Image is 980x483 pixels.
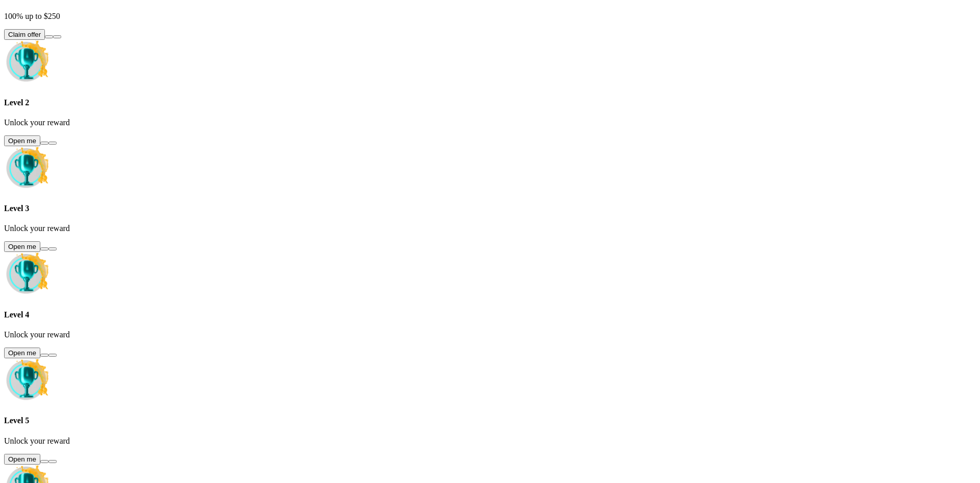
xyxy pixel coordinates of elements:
img: Unclaimed level icon [4,358,49,403]
h4: Level 3 [4,204,976,213]
img: Unclaimed level icon [4,40,49,85]
p: 100% up to $250 [4,12,976,21]
button: Open me [4,348,40,358]
button: info [53,35,61,38]
span: Claim offer [8,31,41,38]
button: info [48,460,57,463]
img: Unclaimed level icon [4,146,49,191]
button: info [48,247,57,250]
img: Unclaimed level icon [4,252,49,297]
button: Open me [4,241,40,252]
p: Unlock your reward [4,330,976,339]
span: Open me [8,349,36,357]
h4: Level 4 [4,310,976,319]
p: Unlock your reward [4,118,976,127]
p: Unlock your reward [4,224,976,233]
button: Open me [4,454,40,465]
span: Open me [8,455,36,463]
h4: Level 5 [4,416,976,425]
span: Open me [8,243,36,250]
button: Open me [4,135,40,146]
p: Unlock your reward [4,436,976,446]
button: info [48,142,57,145]
button: info [48,354,57,357]
span: Open me [8,137,36,145]
h4: Level 2 [4,98,976,107]
button: Claim offer [4,29,45,40]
